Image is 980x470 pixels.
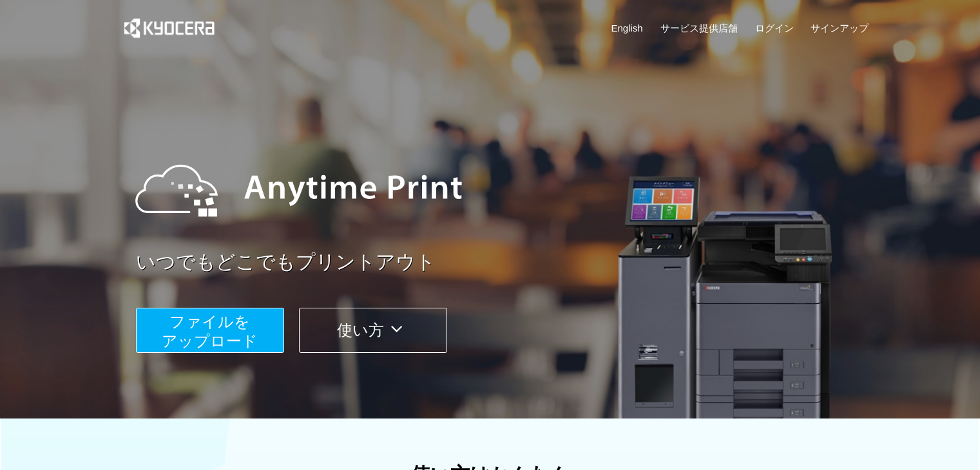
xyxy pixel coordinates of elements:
[162,313,258,350] span: ファイルを ​​アップロード
[611,21,643,35] a: English
[811,21,869,35] a: サインアップ
[136,308,284,353] button: ファイルを​​アップロード
[660,21,738,35] a: サービス提供店舗
[755,21,794,35] a: ログイン
[299,308,447,353] button: 使い方
[136,249,877,276] a: いつでもどこでもプリントアウト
